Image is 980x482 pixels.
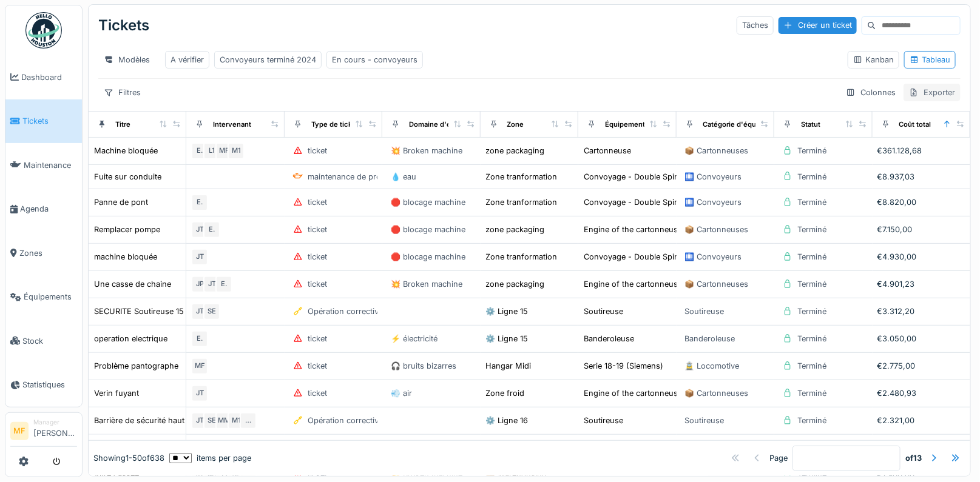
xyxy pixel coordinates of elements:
[22,115,77,127] span: Tickets
[769,453,788,464] div: Page
[308,171,423,182] div: maintenance de premier niveau
[797,171,826,182] div: Terminé
[801,119,820,130] div: Statut
[409,119,478,130] div: Domaine d'expertise
[33,418,77,427] div: Manager
[191,249,208,266] div: JT
[391,251,465,263] div: 🛑 blocage machine
[584,278,682,290] div: Engine of the cartonneuse
[191,194,208,211] div: E.
[584,387,682,399] div: Engine of the cartonneuse
[203,412,220,429] div: SE
[486,333,529,344] div: ⚙️ Ligne 15
[584,196,692,208] div: Convoyage - Double Spirales
[703,119,784,130] div: Catégorie d'équipement
[584,145,631,156] div: Cartonneuse
[94,224,160,235] div: Remplacer pompe
[10,422,29,440] li: MF
[486,145,545,156] div: zone packaging
[213,119,251,130] div: Intervenant
[203,221,220,238] div: E.
[797,360,826,372] div: Terminé
[33,418,77,444] li: [PERSON_NAME]
[391,171,416,182] div: 💧 eau
[486,224,545,235] div: zone packaging
[5,143,82,187] a: Maintenance
[115,119,130,130] div: Titre
[797,333,826,344] div: Terminé
[94,278,171,290] div: Une casse de chaine
[94,145,158,156] div: Machine bloquée
[220,54,316,65] div: Convoyeurs terminé 2024
[584,360,663,372] div: Serie 18-19 (Siemens)
[877,145,966,156] div: €361.128,68
[486,278,545,290] div: zone packaging
[605,119,645,130] div: Équipement
[797,224,826,235] div: Terminé
[308,333,327,344] div: ticket
[507,119,524,130] div: Zone
[308,306,383,317] div: Opération corrective
[191,385,208,402] div: JT
[391,145,462,156] div: 💥 Broken machine
[486,196,558,208] div: Zone tranformation
[5,319,82,363] a: Stock
[584,415,623,426] div: Soutireuse
[203,142,220,159] div: L1
[94,196,148,208] div: Panne de pont
[391,360,456,372] div: 🎧 bruits bizarres
[308,251,327,263] div: ticket
[98,10,149,41] div: Tickets
[685,145,749,156] div: 📦 Cartonneuses
[24,159,77,171] span: Maintenance
[308,415,383,426] div: Opération corrective
[171,54,204,65] div: A vérifier
[21,72,77,83] span: Dashboard
[22,379,77,390] span: Statistiques
[228,142,245,159] div: M1
[877,171,966,182] div: €8.937,03
[228,412,245,429] div: M1
[797,278,826,290] div: Terminé
[308,387,327,399] div: ticket
[98,84,146,101] div: Filtres
[94,387,139,399] div: Verin fuyant
[191,330,208,347] div: E.
[94,171,161,182] div: Fuite sur conduite
[191,221,208,238] div: JT
[20,203,77,215] span: Agenda
[169,453,251,464] div: items per page
[685,333,735,344] div: Banderoleuse
[25,12,62,49] img: Badge_color-CXgf-gQk.svg
[779,17,857,33] div: Créer un ticket
[203,303,220,320] div: SE
[877,360,966,372] div: €2.775,00
[840,84,901,101] div: Colonnes
[797,251,826,263] div: Terminé
[191,276,208,293] div: JP
[94,333,167,344] div: operation electrique
[19,247,77,259] span: Zones
[877,415,966,426] div: €2.321,00
[685,278,749,290] div: 📦 Cartonneuses
[203,276,220,293] div: JT
[685,196,742,208] div: 🛄 Convoyeurs
[215,276,232,293] div: E.
[332,54,417,65] div: En cours - convoyeurs
[877,224,966,235] div: €7.150,00
[240,412,257,429] div: …
[93,453,164,464] div: Showing 1 - 50 of 638
[191,142,208,159] div: E.
[486,251,558,263] div: Zone tranformation
[94,251,157,263] div: machine bloquée
[191,303,208,320] div: JT
[5,363,82,407] a: Statistiques
[5,231,82,275] a: Zones
[797,387,826,399] div: Terminé
[584,333,634,344] div: Banderoleuse
[5,55,82,99] a: Dashboard
[685,306,725,317] div: Soutireuse
[905,453,922,464] strong: of 13
[899,119,931,130] div: Coût total
[685,171,742,182] div: 🛄 Convoyeurs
